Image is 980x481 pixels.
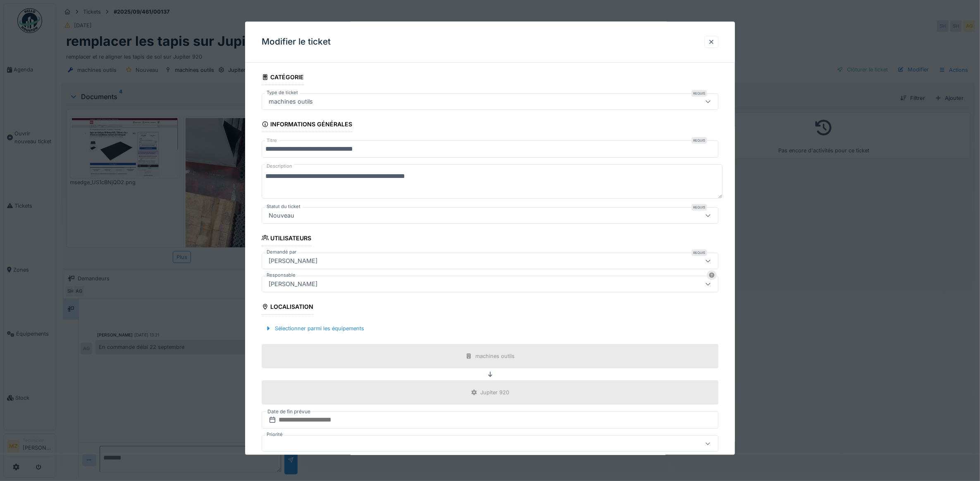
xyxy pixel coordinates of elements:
div: Sélectionner parmi les équipements [262,323,367,334]
div: Catégorie [262,71,304,85]
div: Requis [691,204,707,211]
div: Jupiter 920 [481,389,510,397]
label: Demandé par [265,249,298,256]
label: Type de ticket [265,90,300,97]
h3: Modifier le ticket [262,37,331,47]
label: Priorité [265,431,284,438]
div: Requis [691,90,707,97]
div: machines outils [265,97,316,107]
label: Statut du ticket [265,203,302,210]
div: [PERSON_NAME] [265,280,321,289]
div: Requis [691,249,707,256]
div: Informations générales [262,118,353,133]
div: Localisation [262,301,314,315]
label: Date de fin prévue [267,408,311,417]
label: Responsable [265,272,297,279]
label: Description [265,161,294,172]
div: Requis [691,137,707,144]
div: machines outils [475,353,515,360]
div: Utilisateurs [262,232,312,246]
label: Titre [265,137,279,145]
div: [PERSON_NAME] [265,256,321,265]
div: Nouveau [265,211,298,220]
